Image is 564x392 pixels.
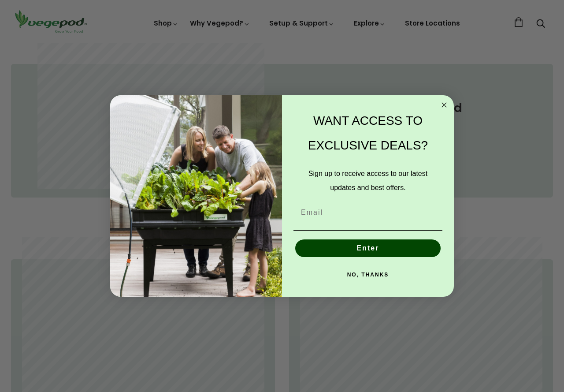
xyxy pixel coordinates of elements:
input: Email [293,204,442,221]
span: Sign up to receive access to our latest updates and best offers. [308,170,427,191]
img: underline [293,230,442,231]
span: WANT ACCESS TO EXCLUSIVE DEALS? [308,114,428,152]
button: NO, THANKS [293,266,442,284]
button: Close dialog [439,100,449,110]
button: Enter [295,239,441,257]
img: e9d03583-1bb1-490f-ad29-36751b3212ff.jpeg [110,95,282,297]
